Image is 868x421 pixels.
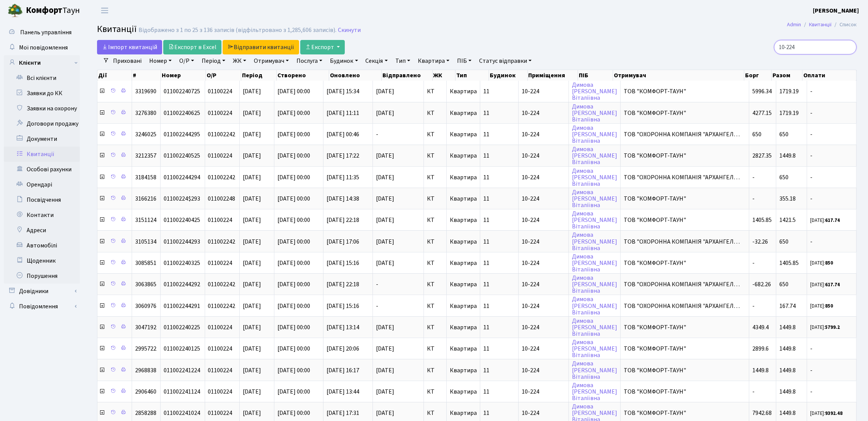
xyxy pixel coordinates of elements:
[483,323,489,332] span: 11
[787,21,801,29] a: Admin
[624,217,746,223] span: ТОВ "КОМФОРТ-ТАУН"
[427,131,443,137] span: КТ
[208,195,236,203] span: 011002248
[810,217,840,224] small: [DATE]:
[572,188,617,209] a: Димова[PERSON_NAME]Віталіївна
[779,173,788,182] span: 650
[522,303,565,309] span: 10-224
[779,323,796,332] span: 1449.8
[810,281,840,288] small: [DATE]:
[572,145,617,166] a: Димова[PERSON_NAME]Віталіївна
[572,231,617,252] a: Димова[PERSON_NAME]Віталіївна
[752,259,755,267] span: -
[208,302,236,310] span: 011002242
[624,153,746,159] span: ТОВ "КОМФОРТ-ТАУН"
[825,303,833,309] b: 850
[803,70,857,81] th: Оплати
[243,87,261,96] span: [DATE]
[277,302,310,310] span: [DATE] 00:00
[164,259,200,267] span: 011002240325
[779,109,799,117] span: 1719.19
[427,110,443,116] span: КТ
[427,239,443,245] span: КТ
[456,70,489,81] th: Тип
[572,338,617,359] a: Димова[PERSON_NAME]Віталіївна
[95,4,114,17] button: Переключити навігацію
[164,130,200,139] span: 011002244295
[450,195,477,203] span: Квартира
[450,238,477,246] span: Квартира
[19,43,68,52] span: Мої повідомлення
[810,131,853,137] span: -
[26,4,62,16] b: Комфорт
[326,130,359,139] span: [DATE] 00:46
[164,280,200,289] span: 011002244292
[483,195,489,203] span: 11
[779,344,796,353] span: 1449.8
[208,280,236,289] span: 011002242
[135,238,156,246] span: 3105134
[752,238,768,246] span: -32.26
[522,174,565,180] span: 10-224
[4,238,80,253] a: Автомобілі
[164,238,200,246] span: 011002244293
[483,366,489,375] span: 11
[624,346,746,352] span: ТОВ "КОМФОРТ-ТАУН"
[522,367,565,373] span: 10-224
[293,54,325,67] a: Послуга
[825,217,840,224] b: 617.74
[208,259,233,267] span: 01100224
[251,54,292,67] a: Отримувач
[624,110,746,116] span: ТОВ "КОМФОРТ-ТАУН"
[450,259,477,267] span: Квартира
[779,259,799,267] span: 1405.85
[752,323,769,332] span: 4349.4
[779,302,796,310] span: 167.74
[164,344,200,353] span: 011002240125
[277,366,310,375] span: [DATE] 00:00
[752,195,755,203] span: -
[752,280,771,289] span: -682.26
[146,54,175,67] a: Номер
[164,216,200,224] span: 011002240425
[450,130,477,139] span: Квартира
[326,259,359,267] span: [DATE] 15:16
[624,131,746,137] span: ТОВ "ОХОРОННА КОМПАНІЯ "АРХАНГЕЛ…
[176,54,197,67] a: О/Р
[135,195,156,203] span: 3166216
[4,299,80,314] a: Повідомлення
[277,70,329,81] th: Створено
[300,40,345,54] button: Експорт
[135,173,156,182] span: 3184158
[135,259,156,267] span: 3085851
[97,22,137,36] span: Квитанції
[810,346,853,352] span: -
[326,195,359,203] span: [DATE] 14:38
[427,281,443,287] span: КТ
[326,216,359,224] span: [DATE] 22:18
[4,86,80,101] a: Заявки до КК
[483,302,489,310] span: 11
[376,367,420,373] span: [DATE]
[779,366,796,375] span: 1449.8
[135,323,156,332] span: 3047192
[376,324,420,330] span: [DATE]
[572,252,617,274] a: Димова[PERSON_NAME]Віталіївна
[572,381,617,402] a: Димова[PERSON_NAME]Віталіївна
[624,174,746,180] span: ТОВ "ОХОРОННА КОМПАНІЯ "АРХАНГЕЛ…
[522,346,565,352] span: 10-224
[483,130,489,139] span: 11
[208,173,236,182] span: 011002242
[810,303,833,309] small: [DATE]:
[572,274,617,295] a: Димова[PERSON_NAME]Віталіївна
[326,151,359,160] span: [DATE] 17:22
[810,260,833,266] small: [DATE]:
[243,366,261,375] span: [DATE]
[624,303,746,309] span: ТОВ "ОХОРОННА КОМПАНІЯ "АРХАНГЕЛ…
[483,151,489,160] span: 11
[199,54,228,67] a: Період
[4,223,80,238] a: Адреси
[164,302,200,310] span: 011002244291
[243,130,261,139] span: [DATE]
[572,209,617,231] a: Димова[PERSON_NAME]Віталіївна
